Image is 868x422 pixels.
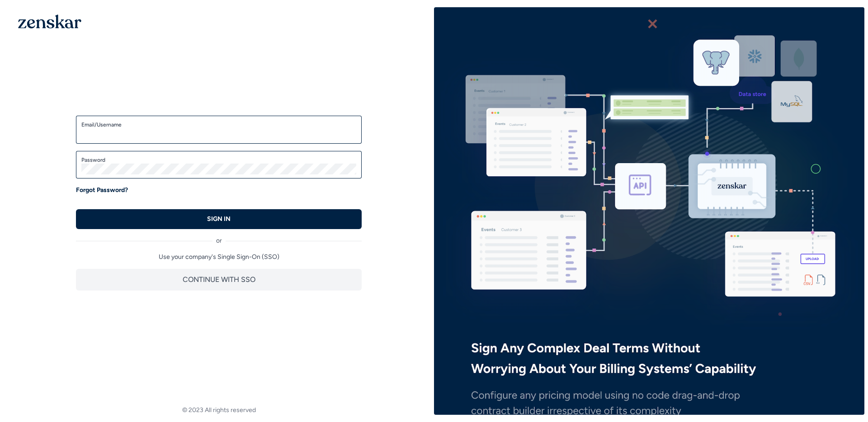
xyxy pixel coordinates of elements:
[76,186,128,195] a: Forgot Password?
[207,215,231,224] p: SIGN IN
[18,14,81,28] img: 1OGAJ2xQqyY4LXKgY66KYq0eOWRCkrZdAb3gUhuVAqdWPZE9SRJmCz+oDMSn4zDLXe31Ii730ItAGKgCKgCCgCikA4Av8PJUP...
[76,229,362,245] div: or
[4,406,434,415] footer: © 2023 All rights reserved
[76,269,362,291] button: CONTINUE WITH SSO
[76,253,362,262] p: Use your company's Single Sign-On (SSO)
[81,121,356,128] label: Email/Username
[81,156,356,164] label: Password
[76,209,362,229] button: SIGN IN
